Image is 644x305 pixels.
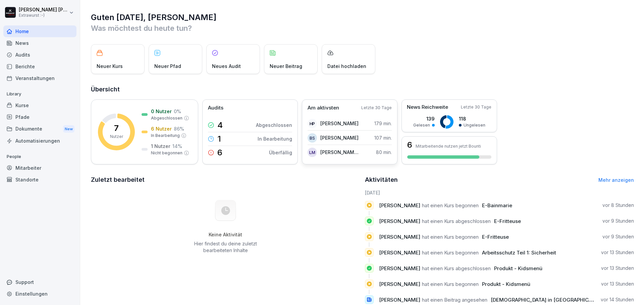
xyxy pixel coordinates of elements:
div: New [63,125,74,133]
p: 6 Nutzer [151,125,172,132]
h6: [DATE] [365,189,634,196]
p: Neuer Beitrag [270,63,302,70]
span: E-Fritteuse [482,234,509,240]
span: hat einen Kurs begonnen [422,234,479,240]
p: vor 9 Stunden [602,233,634,240]
p: Ungelesen [464,122,485,128]
p: News Reichweite [407,103,448,111]
p: 7 [114,124,119,132]
a: Mehr anzeigen [598,177,634,183]
p: vor 14 Stunden [601,296,634,303]
span: [PERSON_NAME] [379,249,420,256]
span: [PERSON_NAME] [379,281,420,287]
a: DokumenteNew [3,123,76,135]
p: Neuer Kurs [97,63,123,70]
p: 6 [217,149,222,157]
p: Abgeschlossen [151,115,182,121]
p: Neuer Pfad [154,63,181,70]
h2: Aktivitäten [365,175,398,184]
a: Home [3,25,76,37]
p: In Bearbeitung [151,133,180,139]
p: vor 9 Stunden [602,218,634,224]
a: Einstellungen [3,288,76,300]
span: hat einen Beitrag angesehen [422,297,487,303]
p: vor 8 Stunden [602,202,634,209]
p: Nicht begonnen [151,150,182,156]
span: Produkt - Kidsmenü [482,281,530,287]
span: hat einen Kurs abgeschlossen [422,218,491,224]
a: Pfade [3,111,76,123]
div: HP [308,119,317,128]
p: Audits [208,104,223,112]
span: [PERSON_NAME] [379,234,420,240]
span: hat einen Kurs begonnen [422,202,479,209]
p: 139 [413,115,435,122]
div: Dokumente [3,123,76,135]
p: vor 13 Stunden [601,249,634,256]
p: vor 13 Stunden [601,281,634,287]
div: LM [308,148,317,157]
span: hat einen Kurs abgeschlossen [422,265,491,272]
p: 179 min. [374,120,392,127]
a: Kurse [3,99,76,111]
a: Berichte [3,61,76,72]
p: Datei hochladen [327,63,366,70]
span: Arbeitsschutz Teil 1: Sicherheit [482,249,556,256]
p: Was möchtest du heute tun? [91,23,634,33]
p: In Bearbeitung [258,135,292,142]
p: Extrawurst :-) [19,13,68,18]
p: 80 min. [376,149,392,156]
p: Library [3,89,76,99]
h2: Übersicht [91,85,634,94]
p: 1 [217,135,221,143]
p: Am aktivsten [308,104,339,112]
a: Automatisierungen [3,135,76,147]
span: [PERSON_NAME] [379,202,420,209]
span: [PERSON_NAME] [379,218,420,224]
a: Mitarbeiter [3,162,76,174]
p: [PERSON_NAME][GEOGRAPHIC_DATA] [320,149,359,156]
p: Hier findest du deine zuletzt bearbeiteten Inhalte [192,240,259,254]
p: 14 % [172,143,182,150]
p: [PERSON_NAME] [PERSON_NAME] [19,7,68,13]
span: Produkt - Kidsmenü [494,265,542,272]
p: Überfällig [269,149,292,156]
h2: Zuletzt bearbeitet [91,175,360,184]
p: Nutzer [110,134,123,140]
a: News [3,37,76,49]
h5: Keine Aktivität [192,232,259,238]
a: Standorte [3,174,76,185]
a: Veranstaltungen [3,72,76,84]
span: [PERSON_NAME] [379,297,420,303]
div: BS [308,133,317,143]
p: People [3,151,76,162]
p: Letzte 30 Tage [361,105,392,111]
span: hat einen Kurs begonnen [422,281,479,287]
p: 1 Nutzer [151,143,170,150]
span: E-Fritteuse [494,218,521,224]
p: 118 [459,115,485,122]
span: E-Bainmarie [482,202,512,209]
p: 0 % [174,108,181,115]
p: 107 min. [374,134,392,141]
h3: 6 [407,141,412,149]
h1: Guten [DATE], [PERSON_NAME] [91,12,634,23]
span: [PERSON_NAME] [379,265,420,272]
p: Gelesen [413,122,430,128]
div: Support [3,276,76,288]
p: [PERSON_NAME] [320,134,359,141]
a: Audits [3,49,76,61]
p: Mitarbeitende nutzen jetzt Bounti [416,144,481,149]
p: vor 13 Stunden [601,265,634,272]
span: hat einen Kurs begonnen [422,249,479,256]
